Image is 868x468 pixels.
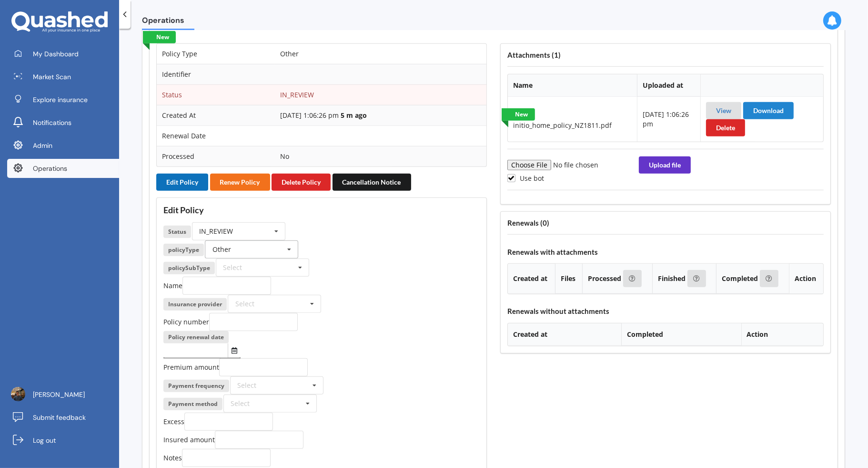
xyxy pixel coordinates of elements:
a: New [502,108,535,121]
span: [PERSON_NAME] [33,390,85,399]
button: Edit Policy [156,174,208,191]
span: Notifications [33,118,71,127]
div: Select [235,301,254,307]
button: Delete [706,119,745,136]
td: Created At [157,105,275,125]
div: Other [212,246,231,253]
th: Completed [621,323,741,346]
button: Delete Policy [272,174,331,191]
label: Use bot [507,174,544,182]
a: Market Scan [7,67,119,86]
div: policySubType [163,262,215,274]
img: ACg8ocJLa-csUtcL-80ItbA20QSwDJeqfJvWfn8fgM9RBEIPTcSLDHdf=s96-c [11,387,25,401]
label: Excess [163,417,184,426]
td: Policy Type [157,44,275,64]
span: Explore insurance [33,95,88,104]
th: Files [555,264,582,294]
div: Insurance provider [163,298,227,311]
div: Payment frequency [163,380,229,392]
a: Admin [7,136,119,155]
span: Market Scan [33,72,71,82]
h4: Renewals without attachments [507,307,824,316]
h4: Renewals with attachments [507,248,824,257]
td: [DATE] 1:06:26 pm [637,97,700,142]
td: initio_home_policy_NZ1811.pdf [508,97,637,142]
td: [DATE] 1:06:26 pm [275,105,486,125]
h4: Renewals ( 0 ) [507,218,824,228]
th: Action [741,323,824,346]
span: Admin [33,141,52,150]
a: Log out [7,431,119,450]
h3: Edit Policy [163,205,480,216]
th: Action [789,264,823,294]
td: Renewal Date [157,125,275,146]
td: Processed [157,146,275,166]
a: Operations [7,159,119,178]
th: Created at [508,323,621,346]
span: Submit feedback [33,413,86,422]
a: Notifications [7,113,119,132]
th: Created at [508,264,555,294]
label: Policy number [163,317,209,326]
td: Other [275,44,486,64]
button: Renew Policy [210,174,270,191]
button: Cancellation Notice [333,174,411,191]
th: Processed [582,264,652,294]
b: 5 m ago [341,111,367,120]
span: Operations [142,16,194,29]
div: IN_REVIEW [199,228,233,235]
th: Uploaded at [637,74,700,97]
label: Notes [163,453,182,462]
div: Status [163,226,191,238]
span: My Dashboard [33,49,79,59]
td: No [275,146,486,166]
label: Insured amount [163,435,215,444]
span: Operations [33,164,67,173]
a: Submit feedback [7,408,119,427]
th: Completed [716,264,789,294]
td: IN_REVIEW [275,84,486,105]
span: Log out [33,436,56,445]
div: Select [231,400,250,407]
label: Name [163,281,182,290]
th: Finished [652,264,716,294]
label: Premium amount [163,363,219,372]
a: My Dashboard [7,44,119,63]
div: Select [237,382,256,389]
a: [PERSON_NAME] [7,385,119,404]
div: Policy renewal date [163,331,229,343]
a: View [716,106,731,114]
button: Upload file [639,156,691,174]
a: Explore insurance [7,90,119,109]
a: New [143,31,176,43]
h4: Attachments ( 1 ) [507,51,824,60]
button: Download [743,102,794,119]
button: Select date [228,343,241,358]
div: policyType [163,244,204,256]
div: Payment method [163,398,222,410]
td: Identifier [157,64,275,84]
th: Name [508,74,637,97]
button: View [706,102,741,119]
div: Select [223,264,242,271]
td: Status [157,84,275,105]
